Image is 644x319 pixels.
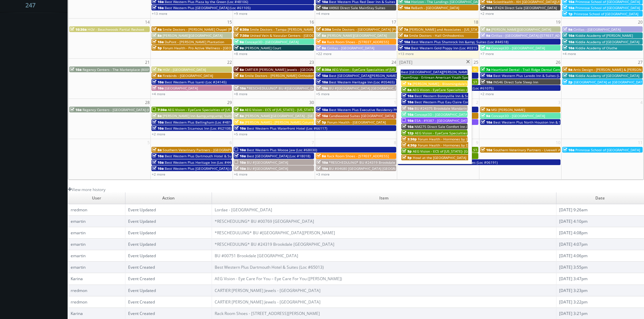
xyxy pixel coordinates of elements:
[68,296,125,308] td: rredmon
[68,187,105,192] a: View more history
[152,166,164,171] span: 10a
[557,99,561,106] span: 3
[125,262,212,273] td: Event Created
[245,67,333,72] span: CARTIER [PERSON_NAME] Jewels - [GEOGRAPHIC_DATA]
[556,273,644,285] td: [DATE] 3:47pm
[245,39,299,44] span: Concept3D - [GEOGRAPHIC_DATA]
[245,113,341,118] span: [PERSON_NAME][GEOGRAPHIC_DATA] - [GEOGRAPHIC_DATA]
[234,67,244,72] span: 8a
[247,166,288,171] span: BU #[GEOGRAPHIC_DATA]
[163,67,206,72] span: HGV - [GEOGRAPHIC_DATA]
[475,99,479,106] span: 2
[234,33,249,38] span: 7:30a
[212,192,556,204] td: Item
[493,5,557,10] span: UT424 Direct Sale [GEOGRAPHIC_DATA]
[215,230,335,236] a: *RESCHEDULUNG* BU #[GEOGRAPHIC_DATA][PERSON_NAME]
[234,91,247,96] a: +8 more
[563,73,574,78] span: 10a
[152,172,165,177] a: +2 more
[70,107,81,112] span: 10a
[245,107,353,112] span: AEG Vision - ECS of [US_STATE] - [US_STATE] Valley Family Eye Care
[475,139,479,146] span: 9
[152,73,162,78] span: 8a
[68,285,125,296] td: rredmon
[399,59,412,65] span: [DATE]
[163,73,213,78] span: Firebirds - [GEOGRAPHIC_DATA]
[68,250,125,262] td: emartin
[401,70,491,74] span: Best [GEOGRAPHIC_DATA][PERSON_NAME] (Loc #62096)
[401,75,552,80] span: TeamSnap - Eritrean American Youth Sports Association Of [US_STATE] (EriStars Sports Club).
[316,27,331,32] span: 6:30a
[399,160,410,165] span: 10a
[575,5,640,10] span: Primrose School of [GEOGRAPHIC_DATA]
[556,250,644,262] td: [DATE] 4:06pm
[481,46,490,50] span: 9a
[473,19,479,26] span: 18
[414,100,515,104] span: Best Western Plus Eau Claire Conference Center (Loc #50126)
[234,86,246,90] span: 10a
[163,33,222,38] span: [PERSON_NAME][GEOGRAPHIC_DATA]
[402,100,413,104] span: 10a
[481,5,492,10] span: 10a
[82,67,153,72] span: Regency Centers - The Marketplace (80099)
[68,273,125,285] td: Karina
[481,107,490,112] span: 7a
[152,39,164,44] span: 10a
[481,120,492,125] span: 10a
[413,155,466,160] span: Howl at the [GEOGRAPHIC_DATA]
[152,148,162,152] span: 8a
[234,51,247,56] a: +8 more
[152,46,162,50] span: 5p
[152,33,162,38] span: 8a
[556,227,644,238] td: [DATE] 4:08pm
[311,139,315,146] span: 7
[152,120,164,125] span: 10a
[316,107,328,112] span: 10a
[234,27,249,32] span: 6:30a
[234,132,247,136] a: +5 more
[563,80,573,84] span: 2p
[316,80,328,84] span: 10a
[481,73,492,78] span: 10a
[575,148,640,152] span: Primrose School of [GEOGRAPHIC_DATA]
[491,27,551,32] span: [PERSON_NAME][GEOGRAPHIC_DATA]
[316,51,332,56] a: +22 more
[493,80,538,84] span: IN546 Direct Sale Sleep Inn
[245,120,328,125] span: [PERSON_NAME] - [PERSON_NAME] Columbus Circle
[68,227,125,238] td: emartin
[245,46,281,50] span: [PERSON_NAME] Court
[563,51,576,56] a: +4 more
[402,131,414,135] span: 12p
[165,160,238,165] span: Best Western Plus Heritage Inn (Loc #44463)
[414,112,513,117] span: Concept3D - [GEOGRAPHIC_DATA][US_STATE][PERSON_NAME]
[316,120,326,125] span: 5p
[152,132,165,136] a: +2 more
[316,91,330,96] a: +5 more
[556,296,644,308] td: [DATE] 3:22pm
[245,73,319,78] span: Smile Doctors - [PERSON_NAME] Orthodontics
[329,80,395,84] span: Best Western Heritage Inn (Loc #05465)
[329,86,404,90] span: BU #[GEOGRAPHIC_DATA] [GEOGRAPHIC_DATA]
[215,218,314,224] a: *RESCHEDULING* BU #00769 [GEOGRAPHIC_DATA]
[391,19,397,26] span: 17
[393,99,397,106] span: 1
[491,67,560,72] span: Heartland Dental - Trail Ridge Dental Care
[144,19,150,26] span: 14
[68,308,125,319] td: Karina
[481,27,490,32] span: 8a
[234,73,244,78] span: 8a
[329,73,419,78] span: Best [GEOGRAPHIC_DATA][PERSON_NAME] (Loc #62096)
[215,299,320,305] a: CARTIER [PERSON_NAME] Jewels - [GEOGRAPHIC_DATA]
[327,39,389,44] span: Rack Room Shoes - [STREET_ADDRESS]
[125,204,212,215] td: Event Updated
[234,148,246,152] span: 10a
[555,19,561,26] span: 19
[316,86,328,90] span: 10a
[68,238,125,250] td: emartin
[215,311,320,316] a: Rack Room Shoes - [STREET_ADDRESS][PERSON_NAME]
[316,166,328,171] span: 10a
[399,5,410,10] span: 10a
[637,139,643,146] span: 11
[556,204,644,215] td: [DATE] 9:26am
[473,59,479,66] span: 25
